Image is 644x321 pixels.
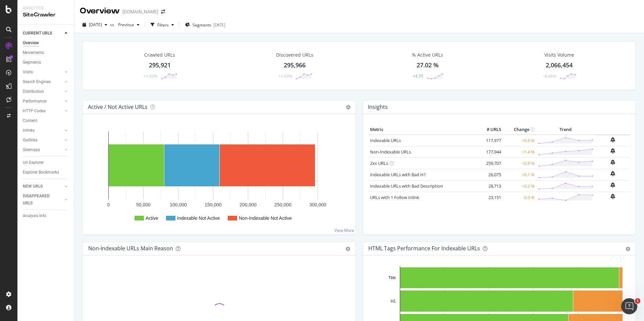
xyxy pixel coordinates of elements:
[368,125,476,135] th: Metric
[23,30,63,37] a: CURRENT URLS
[205,202,222,207] text: 150,000
[503,192,536,203] td: -0.3 %
[476,135,503,146] td: 117,977
[544,52,574,58] div: Visits Volume
[23,88,63,95] a: Distribution
[80,5,120,17] div: Overview
[23,183,63,190] a: NEW URLS
[23,127,35,134] div: Inlinks
[309,202,326,207] text: 300,000
[476,125,503,135] th: # URLS
[23,69,33,76] div: Visits
[23,146,63,153] a: Sitemaps
[23,183,43,190] div: NEW URLS
[635,298,640,304] span: 1
[370,137,401,143] a: Indexable URLs
[543,73,556,79] div: -0.45%
[115,22,134,27] span: Previous
[88,103,148,112] h4: Active / Not Active URLs
[23,11,69,19] div: SiteCrawler
[148,19,177,30] button: Filters
[610,171,615,176] div: bell-plus
[610,182,615,188] div: bell-plus
[370,194,419,200] a: URLs with 1 Follow Inlink
[23,59,41,66] div: Segments
[476,192,503,203] td: 23,151
[23,212,69,219] a: Analysis Info
[23,212,46,219] div: Analysis Info
[144,52,175,58] div: Crawled URLs
[334,228,354,233] a: View More
[23,137,38,144] div: Outlinks
[346,105,351,110] i: Options
[161,9,165,14] div: arrow-right-arrow-left
[239,215,292,221] text: Non-Indexable Not Active
[391,299,396,304] text: H1
[149,61,171,70] div: 295,921
[23,159,44,166] div: Url Explorer
[136,202,151,207] text: 50,000
[23,159,69,166] a: Url Explorer
[370,160,388,166] a: 2xx URLs
[503,146,536,157] td: +1.4 %
[23,40,69,47] a: Overview
[503,169,536,180] td: +0.1 %
[370,172,426,178] a: Indexable URLs with Bad H1
[88,245,173,252] div: Non-Indexable URLs Main Reason
[610,159,615,165] div: bell-plus
[503,180,536,192] td: +0.2 %
[182,19,228,30] button: Segments[DATE]
[23,88,44,95] div: Distribution
[23,193,63,207] a: DISAPPEARED URLS
[412,52,443,58] div: % Active URLs
[144,73,157,79] div: +1.03%
[370,183,443,189] a: Indexable URLs with Bad Description
[23,30,52,37] div: CURRENT URLS
[193,22,211,28] span: Segments
[610,148,615,153] div: bell-plus
[276,52,313,58] div: Discovered URLs
[23,98,46,105] div: Performance
[23,78,51,85] div: Search Engines
[239,202,257,207] text: 200,000
[503,125,536,135] th: Change
[23,108,46,115] div: HTTP Codes
[177,215,220,221] text: Indexable Not Active
[146,215,158,221] text: Active
[610,137,615,142] div: bell-plus
[476,180,503,192] td: 28,713
[345,247,350,251] div: gear
[80,19,110,30] button: [DATE]
[23,137,63,144] a: Outlinks
[23,108,63,115] a: HTTP Codes
[274,202,291,207] text: 250,000
[278,73,292,79] div: +1.03%
[626,247,630,251] div: gear
[370,149,411,155] a: Non-Indexable URLs
[23,169,59,176] div: Explorer Bookmarks
[503,135,536,146] td: +0.5 %
[23,127,63,134] a: Inlinks
[122,8,158,15] div: [DOMAIN_NAME]
[23,49,44,56] div: Movements
[23,169,69,176] a: Explorer Bookmarks
[23,146,40,153] div: Sitemaps
[23,69,63,76] a: Visits
[157,22,169,28] div: Filters
[536,125,595,135] th: Trend
[23,78,63,85] a: Search Engines
[23,59,69,66] a: Segments
[170,202,187,207] text: 100,000
[23,5,69,11] div: Analytics
[110,22,115,27] span: vs
[503,157,536,169] td: +0.9 %
[476,157,503,169] td: 259,707
[107,202,110,207] text: 0
[476,146,503,157] td: 177,944
[417,61,439,70] div: 27.02 %
[115,19,142,30] button: Previous
[413,73,423,79] div: +1.71
[621,298,637,314] iframe: Intercom live chat
[88,125,350,229] svg: A chart.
